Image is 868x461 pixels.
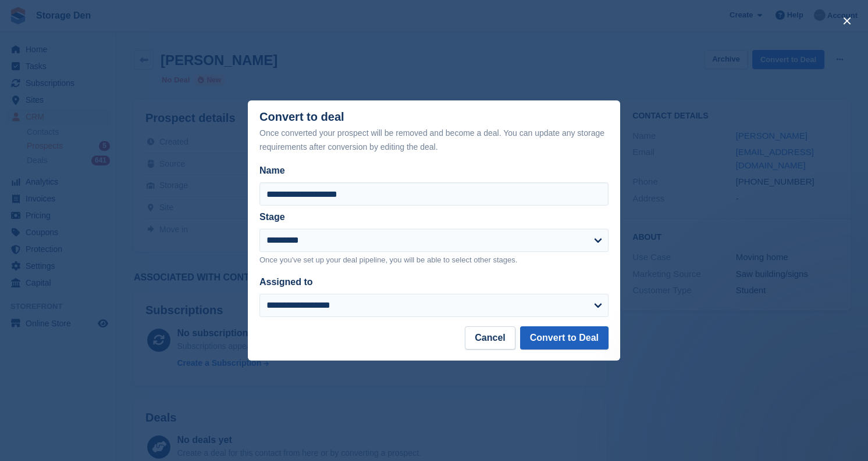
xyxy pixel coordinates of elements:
button: close [838,12,856,30]
button: Cancel [465,326,515,350]
label: Name [259,164,609,178]
button: Convert to Deal [520,326,609,350]
label: Assigned to [259,277,313,287]
p: Once you've set up your deal pipeline, you will be able to select other stages. [259,254,609,266]
label: Stage [259,212,285,222]
div: Convert to deal [259,110,609,154]
div: Once converted your prospect will be removed and become a deal. You can update any storage requir... [259,126,609,154]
